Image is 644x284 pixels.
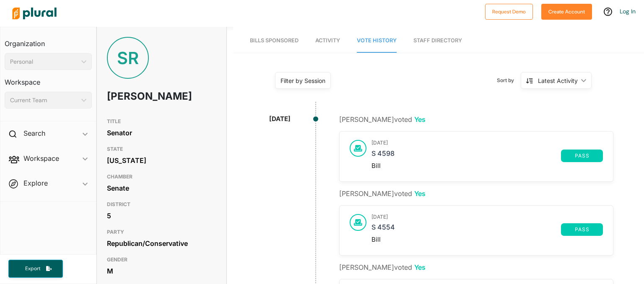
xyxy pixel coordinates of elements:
h3: [DATE] [371,140,603,146]
div: Bill [371,236,603,243]
button: Request Demo [485,4,533,20]
span: Export [19,265,46,272]
span: [PERSON_NAME] voted [339,115,426,124]
div: M [107,265,217,277]
div: Filter by Session [280,76,325,85]
h3: STATE [107,144,217,154]
h1: [PERSON_NAME] [107,84,173,109]
div: 5 [107,209,217,222]
span: Sort by [497,77,521,84]
div: Personal [10,57,78,66]
h3: CHAMBER [107,172,217,182]
button: Export [8,260,63,278]
button: Create Account [541,4,592,20]
span: Yes [414,115,426,124]
div: Bill [371,162,603,170]
h2: Search [23,129,45,138]
div: [US_STATE] [107,154,217,167]
a: Activity [315,29,340,53]
div: [DATE] [269,114,291,124]
h3: TITLE [107,116,217,127]
div: Current Team [10,96,78,105]
h3: Organization [5,31,92,50]
span: Yes [414,189,426,198]
span: pass [566,153,598,158]
div: Republican/Conservative [107,237,217,250]
span: Vote History [357,37,397,44]
a: Bills Sponsored [250,29,299,53]
div: Latest Activity [538,76,578,85]
a: Vote History [357,29,397,53]
h3: [DATE] [371,214,603,220]
h3: PARTY [107,227,217,237]
span: Activity [315,37,340,44]
span: Yes [414,263,426,271]
a: Request Demo [485,7,533,15]
a: Log In [620,8,636,15]
a: Create Account [541,7,592,15]
h3: DISTRICT [107,199,217,209]
div: Senate [107,182,217,194]
a: S 4598 [371,150,561,162]
h3: GENDER [107,255,217,265]
a: S 4554 [371,223,561,236]
span: [PERSON_NAME] voted [339,189,426,198]
span: Bills Sponsored [250,37,299,44]
span: pass [566,227,598,232]
span: [PERSON_NAME] voted [339,263,426,271]
a: Staff Directory [413,29,462,53]
div: Senator [107,127,217,139]
h3: Workspace [5,70,92,88]
div: SR [107,37,149,79]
